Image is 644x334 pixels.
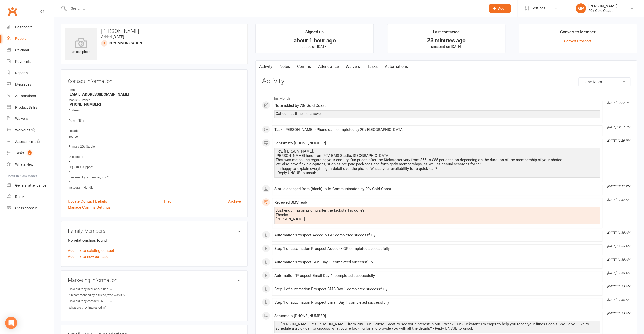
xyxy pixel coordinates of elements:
div: Hi [PERSON_NAME], it's [PERSON_NAME] from 20V EMS Studio. Great to see your interest in our 2 Wee... [276,322,599,331]
div: Occupation [69,155,241,159]
div: Open Intercom Messenger [5,317,17,329]
i: [DATE] 11:55 AM [607,285,630,288]
div: Product Sales [15,105,37,109]
div: Received SMS reply [274,200,600,205]
div: HQ Sales Support [69,165,241,170]
strong: - [69,149,241,153]
div: 23 minutes ago [392,38,501,43]
a: Roll call [7,191,54,203]
span: In Communication [108,41,142,45]
strong: - [69,169,241,174]
div: GP [576,3,586,13]
a: Manage Comms Settings [68,204,111,210]
p: No relationships found. [68,237,241,244]
div: What's New [15,162,34,166]
a: Add link to new contact [68,254,108,260]
a: Tasks 2 [7,147,54,159]
strong: - [110,287,140,291]
strong: - [69,123,241,127]
time: Added [DATE] [101,35,124,39]
div: If recommended by a friend, who was it? [69,293,124,298]
div: Step 1 of automation Prospect Email Day 1 completed successfully [274,300,600,305]
div: source [69,134,241,139]
a: Clubworx [6,5,19,18]
div: What are they interested in? [69,305,110,310]
span: Sent sms to [PHONE_NUMBER] [274,314,326,318]
a: Payments [7,56,54,67]
div: Location [69,129,241,133]
a: Waivers [7,113,54,125]
h3: Activity [262,77,630,85]
div: Note added by 20v Gold Coast [274,103,600,108]
h3: Marketing Information [68,277,241,283]
div: Step 1 of automation Prospect Added -> GP completed successfully [274,247,600,251]
div: Primary 20v Studio [69,144,241,149]
a: Dashboard [7,22,54,33]
strong: - [124,294,153,297]
div: Email [69,88,241,93]
div: Task '[PERSON_NAME] - Phone call' completed by 20v [GEOGRAPHIC_DATA] [274,128,600,132]
div: Reports [15,71,28,75]
i: [DATE] 12:27 PM [607,125,630,129]
p: sms sent on [DATE] [392,44,501,49]
div: about 1 hour ago [260,38,369,43]
strong: - [110,300,140,303]
a: Notes [276,61,293,72]
p: added on [DATE] [260,44,369,49]
a: Add link to existing contact [68,248,114,254]
div: Date of Birth [69,118,241,123]
div: Just enquiring on pricing after the kickstart is done? Thanks [PERSON_NAME] [276,208,599,221]
a: Archive [228,198,241,204]
input: Search... [67,5,483,12]
a: Product Sales [7,102,54,113]
div: upload photo [65,38,97,55]
strong: - [69,159,241,164]
a: Activity [256,61,276,72]
div: Tasks [15,151,24,155]
span: Add [498,6,504,10]
a: Convert Prospect [564,39,591,43]
div: Address [69,108,241,113]
div: Hey, [PERSON_NAME]. [PERSON_NAME] here from 20V EMS Studio, [GEOGRAPHIC_DATA]. That was me callin... [276,149,599,175]
div: Workouts [15,128,30,132]
div: Step 1 of automation Prospect SMS Day 1 completed successfully [274,287,600,291]
i: [DATE] 11:55 AM [607,298,630,302]
i: [DATE] 11:55 AM [607,271,630,275]
div: If referred by a member, who? [69,175,241,180]
div: Signed up [305,29,324,38]
div: Mobile Number [69,98,241,103]
i: [DATE] 11:57 AM [607,198,630,202]
div: [PERSON_NAME] [588,4,617,8]
a: What's New [7,159,54,170]
div: Called first time, no answer. [276,112,599,116]
div: Messages [15,82,31,86]
strong: - [69,113,241,117]
a: General attendance kiosk mode [7,180,54,191]
div: How did they hear about us? [69,287,110,292]
strong: - [69,190,241,194]
div: 20v Gold Coast [588,8,617,13]
div: General attendance [15,183,46,187]
div: Calendar [15,48,29,52]
a: Comms [293,61,315,72]
a: Calendar [7,44,54,56]
div: Automation 'Prospect Added -> GP' completed successfully [274,233,600,237]
i: [DATE] 12:27 PM [607,101,630,105]
button: Add [489,4,511,13]
strong: - [69,139,241,143]
div: Dashboard [15,25,33,29]
a: Messages [7,79,54,90]
span: 2 [28,150,32,155]
strong: [PHONE_NUMBER] [69,102,241,107]
strong: - [110,306,140,310]
div: Automation 'Prospect SMS Day 1' completed successfully [274,260,600,264]
i: [DATE] 11:55 AM [607,258,630,261]
div: Convert to Member [560,29,596,38]
a: Class kiosk mode [7,203,54,214]
i: [DATE] 11:55 AM [607,244,630,248]
h3: Family Members [68,228,241,234]
i: [DATE] 12:17 PM [607,185,630,188]
div: Status changed from (blank) to In Communication by 20v Gold Coast [274,187,600,191]
li: This Month [262,93,630,101]
a: Assessments [7,136,54,147]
